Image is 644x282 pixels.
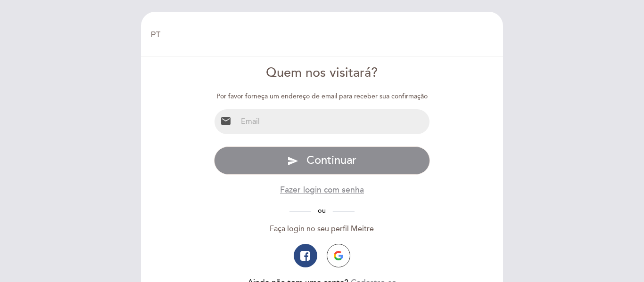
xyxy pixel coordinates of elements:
[220,115,231,127] i: email
[311,207,333,215] span: ou
[214,224,430,234] div: Faça login no seu perfil Meitre
[237,109,430,134] input: Email
[214,92,430,101] div: Por favor forneça um endereço de email para receber sua confirmação
[334,251,343,260] img: icon-google.png
[287,155,298,167] i: send
[214,146,430,175] button: send Continuar
[280,184,364,196] button: Fazer login com senha
[214,64,430,82] div: Quem nos visitará?
[306,153,356,167] span: Continuar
